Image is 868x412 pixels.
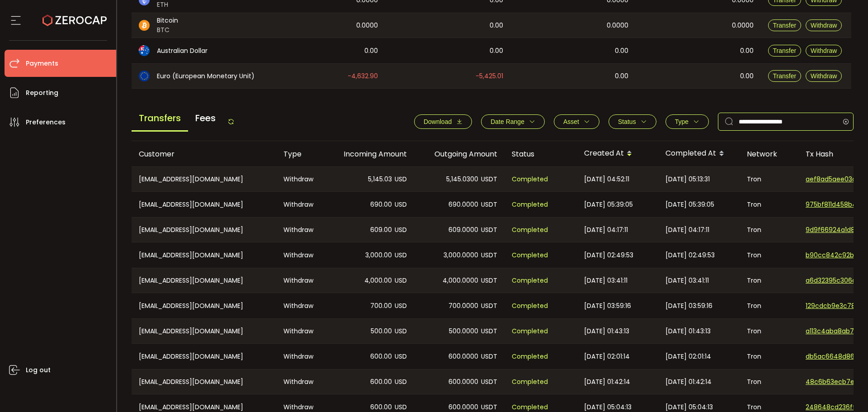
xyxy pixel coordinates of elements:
[665,199,714,210] span: [DATE] 05:39:05
[395,301,407,311] span: USD
[157,71,255,81] span: Euro (European Monetary Unit)
[773,47,797,54] span: Transfer
[26,57,58,70] span: Payments
[584,250,633,260] span: [DATE] 02:49:53
[512,250,548,260] span: Completed
[512,275,548,286] span: Completed
[132,268,276,293] div: [EMAIL_ADDRESS][DOMAIN_NAME]
[395,199,407,210] span: USD
[448,377,478,387] span: 600.0000
[665,301,712,311] span: [DATE] 03:59:16
[512,199,548,210] span: Completed
[806,19,842,31] button: Withdraw
[132,192,276,217] div: [EMAIL_ADDRESS][DOMAIN_NAME]
[395,377,407,387] span: USD
[481,351,497,362] span: USDT
[584,326,629,336] span: [DATE] 01:43:13
[811,22,837,29] span: Withdraw
[368,174,392,185] span: 5,145.03
[481,326,497,336] span: USDT
[139,45,150,56] img: aud_portfolio.svg
[132,293,276,318] div: [EMAIL_ADDRESS][DOMAIN_NAME]
[773,22,797,29] span: Transfer
[823,369,868,412] iframe: Chat Widget
[370,377,392,387] span: 600.00
[740,293,798,318] div: Tron
[370,351,392,362] span: 600.00
[563,118,579,125] span: Asset
[364,46,378,56] span: 0.00
[448,225,478,235] span: 609.0000
[607,20,628,31] span: 0.0000
[740,369,798,394] div: Tron
[364,275,392,286] span: 4,000.00
[356,20,378,31] span: 0.0000
[395,250,407,260] span: USD
[132,218,276,242] div: [EMAIL_ADDRESS][DOMAIN_NAME]
[584,199,633,210] span: [DATE] 05:39:05
[512,301,548,311] span: Completed
[395,174,407,185] span: USD
[675,118,689,125] span: Type
[370,301,392,311] span: 700.00
[157,16,178,25] span: Bitcoin
[476,71,503,81] span: -5,425.01
[132,106,188,132] span: Transfers
[446,174,478,185] span: 5,145.0300
[658,146,740,161] div: Completed At
[276,218,324,242] div: Withdraw
[665,174,710,185] span: [DATE] 05:13:31
[811,72,837,80] span: Withdraw
[26,364,51,377] span: Log out
[740,192,798,217] div: Tron
[665,377,712,387] span: [DATE] 01:42:14
[481,199,497,210] span: USDT
[276,192,324,217] div: Withdraw
[491,118,524,125] span: Date Range
[132,369,276,394] div: [EMAIL_ADDRESS][DOMAIN_NAME]
[584,351,630,362] span: [DATE] 02:01:14
[157,46,208,56] span: Australian Dollar
[370,225,392,235] span: 609.00
[395,275,407,286] span: USD
[665,275,709,286] span: [DATE] 03:41:11
[481,301,497,311] span: USDT
[584,225,628,235] span: [DATE] 04:17:11
[806,45,842,57] button: Withdraw
[370,199,392,210] span: 690.00
[443,275,478,286] span: 4,000.0000
[276,369,324,394] div: Withdraw
[740,71,754,81] span: 0.00
[740,167,798,191] div: Tron
[449,326,478,336] span: 500.0000
[490,46,503,56] span: 0.00
[615,46,628,56] span: 0.00
[665,114,709,129] button: Type
[481,174,497,185] span: USDT
[665,351,711,362] span: [DATE] 02:01:14
[512,174,548,185] span: Completed
[276,149,324,159] div: Type
[276,242,324,268] div: Withdraw
[584,301,631,311] span: [DATE] 03:59:16
[132,149,276,159] div: Customer
[740,149,798,159] div: Network
[448,301,478,311] span: 700.0000
[768,70,802,82] button: Transfer
[448,199,478,210] span: 690.0000
[740,344,798,369] div: Tron
[139,71,150,81] img: eur_portfolio.svg
[276,319,324,343] div: Withdraw
[584,275,627,286] span: [DATE] 03:41:11
[577,146,658,161] div: Created At
[157,25,178,35] span: BTC
[132,167,276,191] div: [EMAIL_ADDRESS][DOMAIN_NAME]
[740,268,798,293] div: Tron
[740,319,798,343] div: Tron
[740,46,754,56] span: 0.00
[324,149,414,159] div: Incoming Amount
[276,293,324,318] div: Withdraw
[584,377,630,387] span: [DATE] 01:42:14
[811,47,837,54] span: Withdraw
[276,268,324,293] div: Withdraw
